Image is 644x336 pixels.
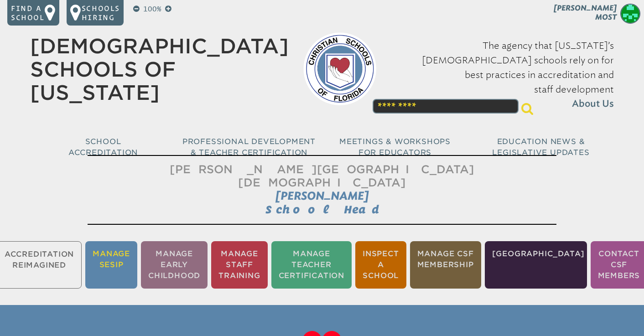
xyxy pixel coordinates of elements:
p: The agency that [US_STATE]’s [DEMOGRAPHIC_DATA] schools rely on for best practices in accreditati... [391,38,614,111]
p: Find a school [11,4,45,22]
p: 100% [141,4,163,15]
span: About Us [572,97,614,111]
span: Professional Development & Teacher Certification [182,137,316,157]
li: Manage Teacher Certification [271,241,352,289]
li: Manage Early Childhood [141,241,208,289]
span: School Accreditation [68,137,138,157]
img: b995b2f2fb62a7cc3a3f0516b118dff0 [620,4,640,24]
span: School Head [265,203,379,216]
p: Schools Hiring [82,4,120,22]
li: Manage Staff Training [211,241,267,289]
span: Meetings & Workshops for Educators [339,137,451,157]
a: [DEMOGRAPHIC_DATA] Schools of [US_STATE] [30,34,289,104]
span: [PERSON_NAME] Most [554,4,617,21]
span: Education News & Legislative Updates [492,137,589,157]
img: csf-logo-web-colors.png [303,32,376,105]
li: Inspect a School [355,241,406,289]
span: [PERSON_NAME] [275,189,369,202]
li: Manage SESIP [85,241,137,289]
li: Manage CSF Membership [410,241,481,289]
span: [PERSON_NAME][GEOGRAPHIC_DATA][DEMOGRAPHIC_DATA] [170,163,474,189]
li: [GEOGRAPHIC_DATA] [485,241,587,289]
